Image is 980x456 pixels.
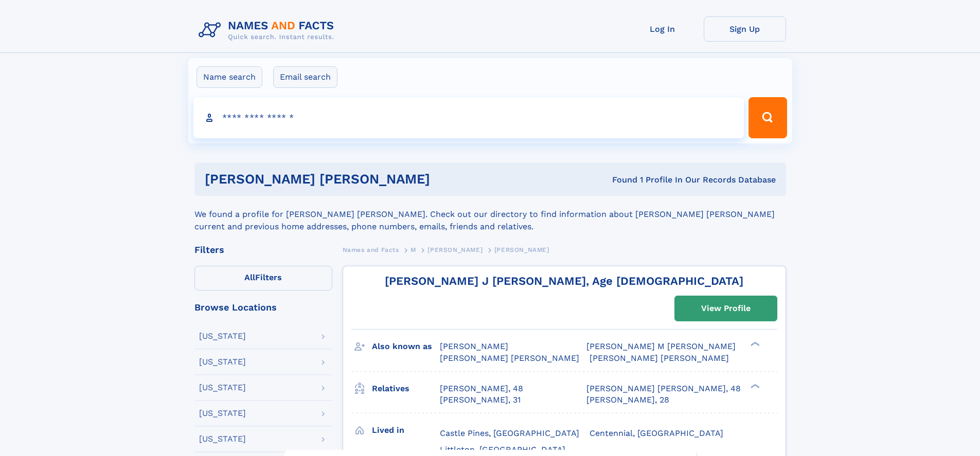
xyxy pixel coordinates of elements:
[440,445,565,454] span: Littleton, [GEOGRAPHIC_DATA]
[440,341,508,351] span: [PERSON_NAME]
[244,272,255,282] span: All
[372,380,440,397] h3: Relatives
[621,16,704,42] a: Log In
[748,382,760,389] div: ❯
[427,243,483,256] a: [PERSON_NAME]
[494,246,549,253] span: [PERSON_NAME]
[199,435,246,443] div: [US_STATE]
[199,358,246,366] div: [US_STATE]
[194,303,332,312] div: Browse Locations
[194,196,786,233] div: We found a profile for [PERSON_NAME] [PERSON_NAME]. Check out our directory to find information a...
[440,353,579,363] span: [PERSON_NAME] [PERSON_NAME]
[704,16,786,42] a: Sign Up
[701,297,751,320] div: View Profile
[748,341,760,348] div: ❯
[440,383,523,394] a: [PERSON_NAME], 48
[273,66,337,88] label: Email search
[675,296,777,321] a: View Profile
[586,383,741,394] a: [PERSON_NAME] [PERSON_NAME], 48
[194,245,332,254] div: Filters
[193,97,744,138] input: search input
[590,428,723,438] span: Centennial, [GEOGRAPHIC_DATA]
[199,409,246,417] div: [US_STATE]
[586,341,736,351] span: [PERSON_NAME] M [PERSON_NAME]
[199,332,246,340] div: [US_STATE]
[385,275,743,287] a: [PERSON_NAME] J [PERSON_NAME], Age [DEMOGRAPHIC_DATA]
[411,246,416,253] span: M
[440,428,579,438] span: Castle Pines, [GEOGRAPHIC_DATA]
[427,246,483,253] span: [PERSON_NAME]
[440,394,521,406] a: [PERSON_NAME], 31
[372,338,440,355] h3: Also known as
[199,384,246,392] div: [US_STATE]
[343,243,399,256] a: Names and Facts
[372,422,440,439] h3: Lived in
[590,353,729,363] span: [PERSON_NAME] [PERSON_NAME]
[749,97,787,138] button: Search Button
[411,243,416,256] a: M
[521,174,776,186] div: Found 1 Profile In Our Records Database
[194,266,332,290] label: Filters
[194,16,343,44] img: Logo Names and Facts
[205,173,521,186] h1: [PERSON_NAME] [PERSON_NAME]
[586,394,669,406] a: [PERSON_NAME], 28
[197,66,262,88] label: Name search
